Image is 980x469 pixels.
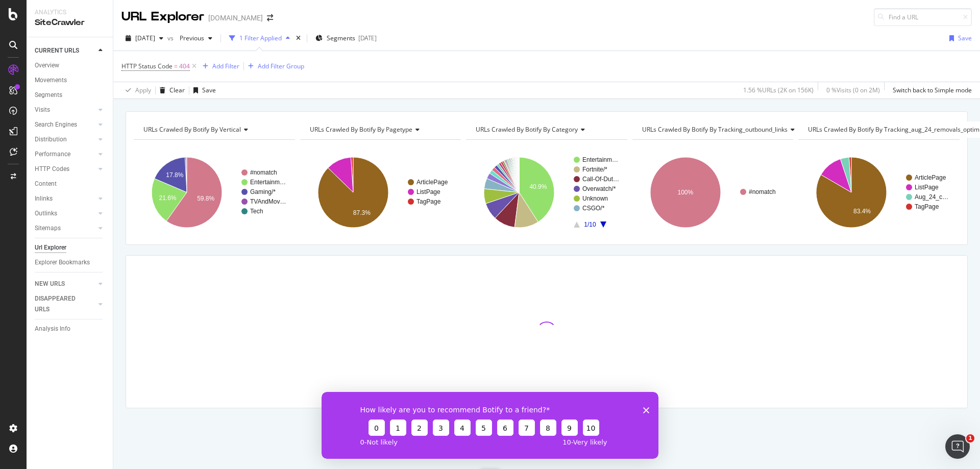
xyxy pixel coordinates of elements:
[915,193,948,201] text: Aug_24_c…
[35,17,105,29] div: SiteCrawler
[35,105,50,115] div: Visits
[159,194,176,202] text: 21.6%
[915,203,939,210] text: TagPage
[35,293,95,315] a: DISAPPEARED URLS
[476,125,578,134] span: URLs Crawled By Botify By category
[874,8,972,26] input: Find a URL
[743,86,814,94] div: 1.56 % URLs ( 2K on 156K )
[35,134,95,145] a: Distribution
[582,195,608,202] text: Unknown
[35,324,70,334] div: Analysis Info
[582,176,619,183] text: Call-Of-Dut…
[35,208,95,219] a: Outlinks
[212,62,239,70] div: Add Filter
[915,184,939,191] text: ListPage
[416,179,448,186] text: ArticlePage
[35,60,59,71] div: Overview
[300,148,461,237] svg: A chart.
[135,86,151,94] div: Apply
[121,62,173,70] span: HTTP Status Code
[416,188,440,195] text: ListPage
[826,86,880,94] div: 0 % Visits ( 0 on 2M )
[35,179,57,189] div: Content
[35,90,62,101] div: Segments
[35,75,67,86] div: Movements
[677,189,693,196] text: 100%
[35,279,95,289] a: NEW URLS
[308,121,452,138] h4: URLs Crawled By Botify By pagetype
[189,82,216,98] button: Save
[250,179,286,186] text: Entertainm…
[582,185,616,192] text: Overwatch/*
[35,119,95,130] a: Search Engines
[35,8,105,17] div: Analytics
[893,86,972,94] div: Switch back to Simple mode
[915,174,946,181] text: ArticlePage
[294,33,303,43] div: times
[143,125,241,134] span: URLs Crawled By Botify By vertical
[749,188,776,195] text: #nomatch
[35,149,95,160] a: Performance
[889,82,972,98] button: Switch back to Simple mode
[466,148,627,237] div: A chart.
[121,30,167,46] button: [DATE]
[134,148,295,237] div: A chart.
[35,242,106,253] a: Url Explorer
[176,30,216,46] button: Previous
[310,125,412,134] span: URLs Crawled By Botify By pagetype
[584,221,597,228] text: 1/10
[250,188,276,195] text: Gaming/*
[530,183,547,190] text: 40.9%
[35,134,67,145] div: Distribution
[35,119,77,130] div: Search Engines
[35,324,106,334] a: Analysis Info
[239,34,282,42] div: 1 Filter Applied
[258,62,304,70] div: Add Filter Group
[35,257,106,268] a: Explorer Bookmarks
[208,13,263,23] div: [DOMAIN_NAME]
[169,86,185,94] div: Clear
[35,193,95,204] a: Inlinks
[474,121,618,138] h4: URLs Crawled By Botify By category
[35,242,66,253] div: Url Explorer
[176,34,204,42] span: Previous
[582,156,618,163] text: Entertainm…
[798,148,960,237] svg: A chart.
[121,8,204,26] div: URL Explorer
[35,193,53,204] div: Inlinks
[267,14,273,21] div: arrow-right-arrow-left
[945,434,970,459] iframe: Intercom live chat
[35,45,79,56] div: CURRENT URLS
[358,34,377,42] div: [DATE]
[311,30,381,46] button: Segments[DATE]
[640,121,803,138] h4: URLs Crawled By Botify By tracking_outbound_links
[416,198,441,205] text: TagPage
[202,86,216,94] div: Save
[353,209,370,216] text: 87.3%
[35,293,86,315] div: DISAPPEARED URLS
[632,148,794,237] svg: A chart.
[250,169,277,176] text: #nomatch
[121,82,151,98] button: Apply
[853,208,871,215] text: 83.4%
[179,59,190,73] span: 404
[250,198,286,205] text: TVAndMov…
[35,45,95,56] a: CURRENT URLS
[35,208,57,219] div: Outlinks
[966,434,974,442] span: 1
